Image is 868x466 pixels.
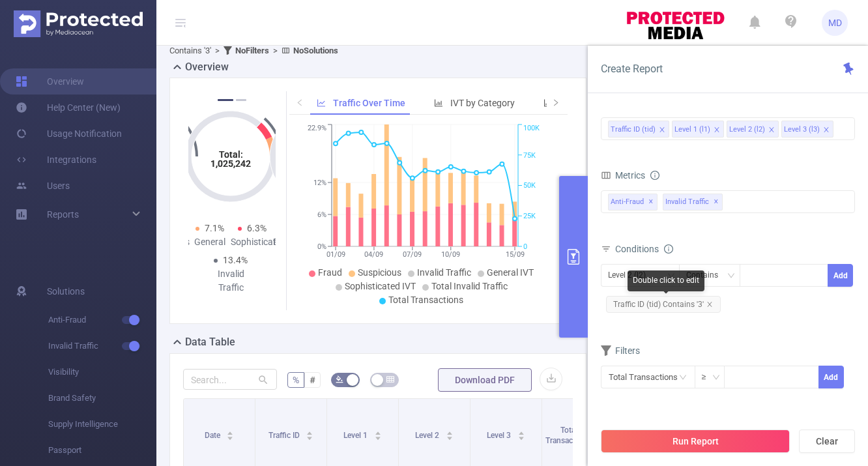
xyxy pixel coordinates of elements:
span: Invalid Traffic [417,267,471,278]
span: Filters [601,345,640,356]
div: Sophisticated [231,235,273,249]
span: Level 1 [343,431,369,440]
span: Traffic ID (tid) Contains '3' [606,296,721,313]
div: Invalid Traffic [210,267,252,295]
i: icon: table [386,375,394,383]
a: Users [16,173,70,199]
span: Total Transactions [388,295,463,305]
i: icon: caret-down [446,435,453,439]
i: icon: line-chart [317,98,326,108]
span: Traffic Over Time [333,98,405,108]
i: icon: bar-chart [543,98,553,108]
span: 6.3% [247,223,267,233]
tspan: 15/09 [505,250,524,259]
span: Supply Intelligence [48,411,156,437]
span: Conditions [615,244,673,254]
span: Create Report [601,63,663,75]
span: Suspicious [358,267,401,278]
tspan: 10/09 [441,250,460,259]
i: icon: close [768,126,775,134]
i: icon: close [659,126,665,134]
i: icon: down [727,272,735,281]
tspan: 22.9% [308,124,326,133]
span: Anti-Fraud [608,194,658,211]
div: ≥ [701,366,715,388]
div: Level 2 (l2) [729,121,765,138]
li: Traffic ID (tid) [608,121,669,138]
div: Sort [446,430,454,437]
i: icon: caret-up [446,430,453,433]
div: Level 3 (l3) [784,121,820,138]
i: icon: bar-chart [434,98,443,108]
span: Anti-Fraud [48,307,156,333]
span: Visibility [48,359,156,385]
tspan: 12% [313,179,326,187]
i: icon: caret-up [306,430,313,433]
span: 13.4% [223,255,248,265]
span: % [293,375,299,385]
a: Integrations [16,147,96,173]
tspan: 50K [523,182,536,190]
tspan: 75K [523,151,536,160]
button: 2 [236,99,246,101]
span: # [310,375,315,385]
h2: Overview [185,59,229,75]
span: Level 3 [487,431,513,440]
div: Contains [686,265,727,286]
button: Run Report [601,430,790,453]
tspan: Total: [219,149,243,160]
li: Level 2 (l2) [727,121,779,138]
tspan: 0% [317,242,326,251]
span: Total Invalid Traffic [431,281,508,291]
span: ✕ [714,194,719,210]
tspan: 100K [523,124,540,133]
tspan: 07/09 [403,250,422,259]
span: IVT by Category [450,98,515,108]
tspan: 0 [523,242,527,251]
tspan: 1,025,242 [210,158,251,169]
span: Passport [48,437,156,463]
i: icon: info-circle [664,244,673,254]
span: Traffic ID [268,431,302,440]
div: Sort [517,430,525,437]
i: icon: caret-down [374,435,381,439]
div: Traffic ID (tid) [611,121,656,138]
i: icon: caret-up [227,430,234,433]
a: Overview [16,68,84,95]
span: Reports [47,209,79,220]
div: Sort [374,430,382,437]
div: Sort [226,430,234,437]
i: icon: caret-up [517,430,525,433]
span: Invalid Traffic [48,333,156,359]
span: Level 2 [415,431,441,440]
span: > [269,46,282,55]
b: No Filters [235,46,269,55]
span: Metrics [601,170,645,181]
div: Double click to edit [628,270,704,291]
span: Date [205,431,222,440]
span: Solutions [47,278,85,304]
span: 7.1% [205,223,224,233]
i: icon: caret-down [227,435,234,439]
div: General [188,235,231,249]
span: Fraud [318,267,342,278]
i: icon: caret-up [374,430,381,433]
li: Level 3 (l3) [781,121,833,138]
input: Search... [183,369,277,390]
span: Total Transactions [545,426,592,445]
tspan: 04/09 [364,250,383,259]
tspan: 01/09 [326,250,345,259]
tspan: 6% [317,211,326,219]
span: Sophisticated IVT [345,281,416,291]
i: icon: close [714,126,720,134]
span: Invalid Traffic [663,194,723,211]
span: ✕ [648,194,654,210]
span: > [211,46,224,55]
li: Level 1 (l1) [672,121,724,138]
i: icon: down [712,373,720,383]
button: Add [818,366,843,388]
button: Add [828,264,853,287]
div: Level 1 (l1) [674,121,710,138]
i: icon: bg-colors [336,375,343,383]
i: icon: close [706,301,713,308]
